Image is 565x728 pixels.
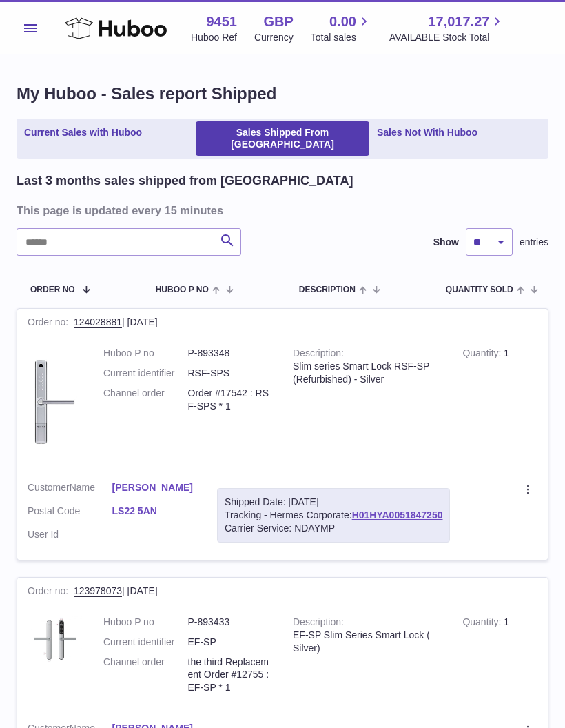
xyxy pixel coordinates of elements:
[103,387,188,413] dt: Channel order
[30,285,75,294] span: Order No
[103,347,188,360] dt: Huboo P no
[188,387,273,413] dd: Order #17542 : RSF-SPS * 1
[28,482,70,493] span: Customer
[293,629,442,655] div: EF-SP Slim Series Smart Lock ( Silver)
[206,12,237,31] strong: 9451
[17,203,545,218] h3: This page is updated every 15 minutes
[263,12,293,31] strong: GBP
[112,505,197,518] a: LS22 5AN
[103,656,188,695] dt: Channel order
[17,172,353,189] h2: Last 3 months sales shipped from [GEOGRAPHIC_DATA]
[103,636,188,649] dt: Current identifier
[293,360,442,386] div: Slim series Smart Lock RSF-SP (Refurbished) - Silver
[311,31,372,44] span: Total sales
[311,12,372,44] a: 0.00 Total sales
[446,285,513,294] span: Quantity Sold
[225,496,442,509] div: Shipped Date: [DATE]
[329,12,356,31] span: 0.00
[293,347,344,362] strong: Description
[17,578,548,605] div: | [DATE]
[196,121,369,156] a: Sales Shipped From [GEOGRAPHIC_DATA]
[188,636,273,649] dd: EF-SP
[452,336,548,471] td: 1
[156,285,209,294] span: Huboo P no
[389,12,506,44] a: 17,017.27 AVAILABLE Stock Total
[352,509,443,520] a: H01HYA0051847250
[28,528,112,541] dt: User Id
[19,121,147,156] a: Current Sales with Huboo
[112,481,197,494] a: [PERSON_NAME]
[188,616,273,629] dd: P-893433
[28,585,71,600] strong: Order no
[520,236,548,249] span: entries
[462,616,504,631] strong: Quantity
[372,121,482,156] a: Sales Not With Huboo
[433,236,459,249] label: Show
[17,83,548,105] h1: My Huboo - Sales report Shipped
[293,616,344,631] strong: Description
[428,12,489,31] span: 17,017.27
[299,285,356,294] span: Description
[188,347,273,360] dd: P-893348
[225,522,442,535] div: Carrier Service: NDAYMP
[28,616,83,664] img: 1699219270.jpg
[17,309,548,336] div: | [DATE]
[254,31,294,44] div: Currency
[28,316,71,331] strong: Order no
[28,347,83,457] img: 94511700517980.jpg
[28,505,112,521] dt: Postal Code
[452,605,548,711] td: 1
[217,488,450,543] div: Tracking - Hermes Corporate:
[462,347,504,362] strong: Quantity
[103,616,188,629] dt: Huboo P no
[191,31,237,44] div: Huboo Ref
[103,367,188,380] dt: Current identifier
[188,656,273,695] dd: the third Replacement Order #12755 : EF-SP * 1
[389,31,506,44] span: AVAILABLE Stock Total
[188,367,273,380] dd: RSF-SPS
[28,481,112,498] dt: Name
